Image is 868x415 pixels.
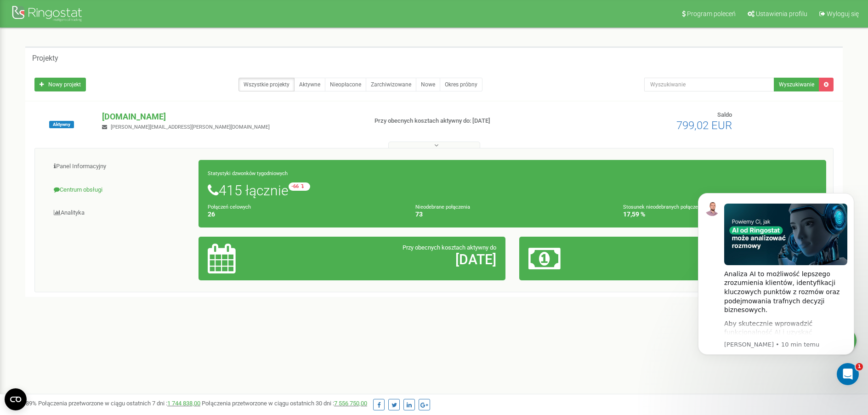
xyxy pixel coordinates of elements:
span: 799,02 EUR [676,119,732,132]
span: Program poleceń [687,10,736,17]
a: Zarchiwizowane [366,78,416,91]
a: 1 744 838,00 [167,400,200,407]
small: Nieodebrane połączenia [415,204,470,210]
p: Przy obecnych kosztach aktywny do: [DATE] [374,117,564,125]
a: Nowy projekt [34,78,86,91]
h4: 73 [415,211,609,218]
h2: 799,02 € [629,252,817,267]
a: Centrum obsługi [42,179,199,201]
a: Analityka [42,202,199,224]
span: Przy obecnych kosztach aktywny do [403,244,496,251]
span: Połączenia przetworzone w ciągu ostatnich 30 dni : [202,400,367,407]
a: Wszystkie projekty [238,78,295,91]
small: Statystyki dzwonków tygodniowych [208,171,288,176]
input: Wyszukiwanie [644,78,774,91]
button: Open CMP widget [5,388,27,410]
span: Połączenia przetworzone w ciągu ostatnich 7 dni : [38,400,200,407]
small: -66 [289,182,310,191]
small: Stosunek nieodebranych połączeń [623,204,701,210]
span: Aktywny [49,121,74,128]
span: 1 [856,363,863,370]
button: Wyszukiwanie [774,78,819,91]
span: Ustawienia profilu [756,10,807,17]
h4: 17,59 % [623,211,817,218]
h1: 415 łącznie [208,182,817,198]
a: Nieopłacone [325,78,366,91]
span: Saldo [717,111,732,118]
iframe: Intercom live chat [837,363,859,385]
h4: 26 [208,211,402,218]
a: Panel Informacyjny [42,155,199,178]
a: Nowe [416,78,440,91]
iframe: Intercom notifications wiadomość [684,179,868,390]
small: Połączeń celowych [208,204,251,210]
a: Okres próbny [440,78,482,91]
h5: Projekty [32,54,58,63]
a: Aktywne [294,78,325,91]
a: 7 556 750,00 [334,400,367,407]
h2: [DATE] [309,252,497,267]
span: [PERSON_NAME][EMAIL_ADDRESS][PERSON_NAME][DOMAIN_NAME] [111,124,270,130]
p: [DOMAIN_NAME] [102,111,359,123]
span: Wyloguj się [827,10,859,17]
